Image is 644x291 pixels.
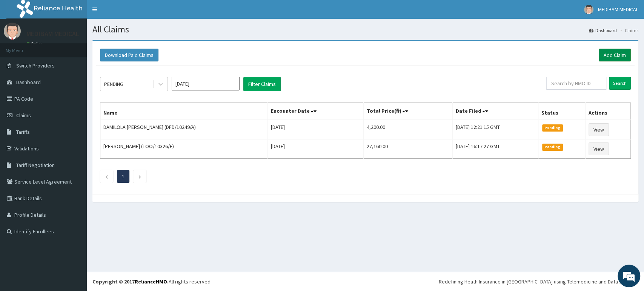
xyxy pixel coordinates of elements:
[542,144,563,150] span: Pending
[26,41,45,46] a: Online
[546,77,606,90] input: Search by HMO ID
[100,120,268,139] td: DAMILOLA [PERSON_NAME] (DFD/10249/A)
[542,124,563,131] span: Pending
[138,173,141,180] a: Next page
[599,49,631,61] a: Add Claim
[589,123,609,136] a: View
[92,278,169,285] strong: Copyright © 2017 .
[452,103,538,120] th: Date Filed
[609,77,631,90] input: Search
[87,272,644,291] footer: All rights reserved.
[16,129,30,135] span: Tariffs
[364,120,453,139] td: 4,200.00
[589,27,617,34] a: Dashboard
[439,278,638,285] div: Redefining Heath Insurance in [GEOGRAPHIC_DATA] using Telemedicine and Data Science!
[135,278,167,285] a: RelianceHMO
[589,142,609,155] a: View
[452,120,538,139] td: [DATE] 12:21:15 GMT
[122,173,124,180] a: Page 1 is your current page
[16,79,41,86] span: Dashboard
[16,162,55,168] span: Tariff Negotiation
[92,25,638,34] h1: All Claims
[172,77,240,90] input: Select Month and Year
[452,139,538,159] td: [DATE] 16:17:27 GMT
[100,139,268,159] td: [PERSON_NAME] (TOO/10326/E)
[4,23,21,40] img: User Image
[618,27,638,34] li: Claims
[598,6,638,13] span: MEDIBAM MEDICAL
[268,139,364,159] td: [DATE]
[584,5,593,14] img: User Image
[105,173,108,180] a: Previous page
[100,49,158,61] button: Download Paid Claims
[268,103,364,120] th: Encounter Date
[364,103,453,120] th: Total Price(₦)
[16,112,31,119] span: Claims
[538,103,585,120] th: Status
[16,62,55,69] span: Switch Providers
[100,103,268,120] th: Name
[104,80,123,88] div: PENDING
[26,31,79,37] p: MEDIBAM MEDICAL
[243,77,281,91] button: Filter Claims
[585,103,630,120] th: Actions
[268,120,364,139] td: [DATE]
[364,139,453,159] td: 27,160.00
